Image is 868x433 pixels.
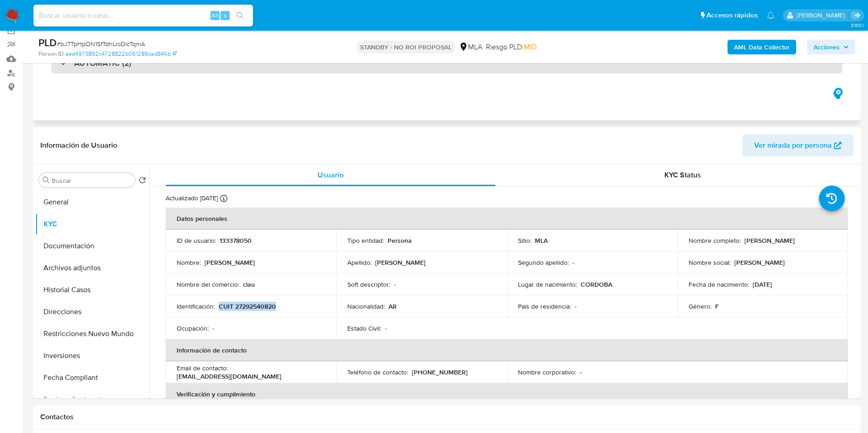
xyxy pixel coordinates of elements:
[177,372,281,380] p: [EMAIL_ADDRESS][DOMAIN_NAME]
[231,9,249,22] button: search-icon
[40,141,117,150] h1: Información de Usuario
[212,324,214,332] p: -
[715,302,719,310] p: F
[38,35,57,50] b: PLD
[852,11,861,20] a: Salir
[35,235,150,257] button: Documentación
[689,302,712,310] p: Género :
[220,236,252,245] p: 133378050
[35,191,150,213] button: General
[74,58,131,68] h3: AUTOMATIC (2)
[35,301,150,323] button: Direcciones
[689,280,749,289] p: Fecha de nacimiento :
[177,258,201,267] p: Nombre :
[166,383,848,405] th: Verificación y cumplimiento
[347,324,381,332] p: Estado Civil :
[177,280,239,289] p: Nombre del comercio :
[572,258,574,267] p: -
[243,280,255,289] p: clau
[486,42,537,52] span: Riesgo PLD:
[807,40,855,54] button: Acciones
[459,42,482,52] div: MLA
[728,40,796,54] button: AML Data Collector
[581,280,612,289] p: CORDOBA
[347,258,372,267] p: Apellido :
[753,280,772,289] p: [DATE]
[797,11,848,20] p: mariaeugenia.sanchez@mercadolibre.com
[35,257,150,279] button: Archivos adjuntos
[524,42,537,52] span: MID
[57,39,145,48] span: # bJ7TpHpON1SfTdhUoDlcTqmA
[166,208,848,230] th: Datos personales
[40,412,853,422] h1: Contactos
[742,134,853,156] button: Ver mirada por persona
[219,302,276,310] p: CUIT 27292540820
[814,40,840,54] span: Acciones
[706,11,758,20] span: Accesos rápidos
[347,302,385,310] p: Nacionalidad :
[535,236,548,245] p: MLA
[754,134,832,156] span: Ver mirada por persona
[166,194,218,203] p: Actualizado [DATE]
[851,21,863,29] span: 3.160.1
[35,323,150,345] button: Restricciones Nuevo Mundo
[356,41,455,53] p: STANDBY - NO ROI PROPOSAL
[385,324,387,332] p: -
[177,324,209,332] p: Ocupación :
[38,50,64,58] b: Person ID
[35,367,150,389] button: Fecha Compliant
[205,258,255,267] p: [PERSON_NAME]
[388,236,412,245] p: Persona
[224,11,226,20] span: s
[347,280,390,289] p: Soft descriptor :
[518,280,577,289] p: Lugar de nacimiento :
[575,302,577,310] p: -
[734,40,790,54] b: AML Data Collector
[35,213,150,235] button: KYC
[177,364,228,372] p: Email de contacto :
[139,176,146,187] button: Volver al orden por defecto
[518,236,531,245] p: Sitio :
[518,368,576,376] p: Nombre corporativo :
[52,176,131,185] input: Buscar
[33,10,253,21] input: Buscar usuario o caso...
[35,279,150,301] button: Historial Casos
[65,50,177,58] a: aed4973892c4728822b061289cad846b
[347,368,408,376] p: Teléfono de contacto :
[580,368,582,376] p: -
[689,258,731,267] p: Nombre social :
[43,176,50,184] button: Buscar
[177,302,215,310] p: Identificación :
[375,258,426,267] p: [PERSON_NAME]
[166,339,848,361] th: Información de contacto
[388,302,397,310] p: AR
[734,258,785,267] p: [PERSON_NAME]
[177,236,216,245] p: ID de usuario :
[664,170,701,180] span: KYC Status
[412,368,468,376] p: [PHONE_NUMBER]
[394,280,396,289] p: -
[518,258,569,267] p: Segundo apellido :
[318,170,344,180] span: Usuario
[347,236,384,245] p: Tipo entidad :
[35,345,150,367] button: Inversiones
[35,389,150,411] button: Devices Geolocation
[211,11,219,20] span: Alt
[767,11,775,19] a: Notificaciones
[518,302,571,310] p: País de residencia :
[689,236,741,245] p: Nombre completo :
[744,236,795,245] p: [PERSON_NAME]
